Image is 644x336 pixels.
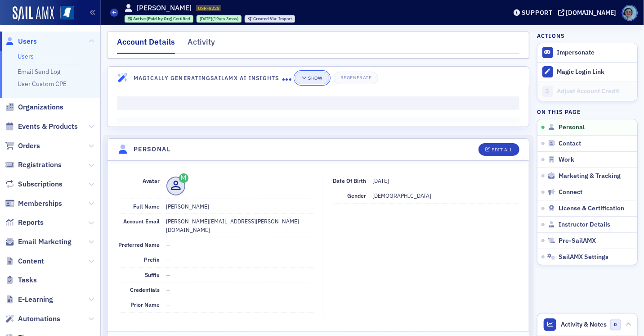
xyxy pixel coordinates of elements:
[372,177,389,184] span: [DATE]
[558,9,620,16] button: [DOMAIN_NAME]
[5,36,37,46] a: Users
[188,36,215,53] div: Activity
[166,214,313,237] dd: [PERSON_NAME][EMAIL_ADDRESS][PERSON_NAME][DOMAIN_NAME]
[18,68,60,76] a: Email Send Log
[134,74,282,82] h4: Magically Generating SailAMX AI Insights
[124,218,160,225] span: Account Email
[622,5,638,21] span: Profile
[173,16,190,22] span: Certified
[559,156,574,164] span: Work
[18,160,62,170] span: Registrations
[133,16,173,22] span: Active (Paid by Org)
[492,147,512,152] div: Edit All
[18,52,34,60] a: Users
[144,256,160,263] span: Prefix
[347,192,366,199] span: Gender
[18,237,72,247] span: Email Marketing
[60,6,74,20] img: SailAMX
[253,16,278,22] span: Created Via :
[5,102,63,112] a: Organizations
[5,160,62,170] a: Registrations
[166,286,171,293] span: —
[18,141,40,151] span: Orders
[18,218,44,227] span: Reports
[18,199,62,209] span: Memberships
[166,199,313,213] dd: [PERSON_NAME]
[18,102,63,112] span: Organizations
[134,145,170,154] h4: Personal
[197,15,241,23] div: 2006-06-01 00:00:00
[559,140,581,148] span: Contact
[13,6,54,21] img: SailAMX
[134,203,160,210] span: Full Name
[333,177,366,184] span: Date of Birth
[119,241,160,248] span: Preferred Name
[145,271,160,278] span: Suffix
[5,179,63,189] a: Subscriptions
[125,15,194,23] div: Active (Paid by Org): Active (Paid by Org): Certified
[5,295,53,304] a: E-Learning
[537,108,638,116] h4: On this page
[557,68,633,76] div: Magic Login Link
[200,16,238,22] div: (19yrs 3mos)
[130,286,160,293] span: Credentials
[559,221,610,229] span: Instructor Details
[559,237,596,245] span: Pre-SailAMX
[308,76,322,81] div: Show
[18,36,37,46] span: Users
[610,319,622,330] span: 0
[559,253,608,261] span: SailAMX Settings
[128,16,191,22] a: Active (Paid by Org) Certified
[372,188,518,203] dd: [DEMOGRAPHIC_DATA]
[295,72,329,84] button: Show
[537,82,637,101] a: Adjust Account Credit
[537,62,637,82] button: Magic Login Link
[559,204,624,213] span: License & Certification
[566,9,617,17] div: [DOMAIN_NAME]
[5,314,60,324] a: Automations
[137,3,192,13] h1: [PERSON_NAME]
[18,314,60,324] span: Automations
[479,143,519,156] button: Edit All
[5,237,72,247] a: Email Marketing
[559,123,585,132] span: Personal
[5,141,40,151] a: Orders
[5,218,44,227] a: Reports
[198,5,219,11] span: USR-8228
[559,188,582,196] span: Connect
[117,36,175,54] div: Account Details
[245,15,295,23] div: Created Via: Import
[18,122,78,132] span: Events & Products
[537,32,565,40] h4: Actions
[5,122,78,132] a: Events & Products
[557,49,595,57] button: Impersonate
[522,9,553,17] div: Support
[5,199,62,209] a: Memberships
[5,275,37,285] a: Tasks
[18,295,53,304] span: E-Learning
[166,241,171,248] span: —
[131,301,160,308] span: Prior Name
[166,301,171,308] span: —
[18,179,63,189] span: Subscriptions
[54,6,74,21] a: View Homepage
[200,16,212,22] span: [DATE]
[18,80,67,88] a: User Custom CPE
[559,172,621,180] span: Marketing & Tracking
[5,256,44,266] a: Content
[334,72,378,84] button: Regenerate
[18,256,44,266] span: Content
[557,87,633,95] div: Adjust Account Credit
[18,275,37,285] span: Tasks
[253,17,292,22] div: Import
[166,271,171,278] span: —
[561,320,607,329] span: Activity & Notes
[143,177,160,184] span: Avatar
[166,256,171,263] span: —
